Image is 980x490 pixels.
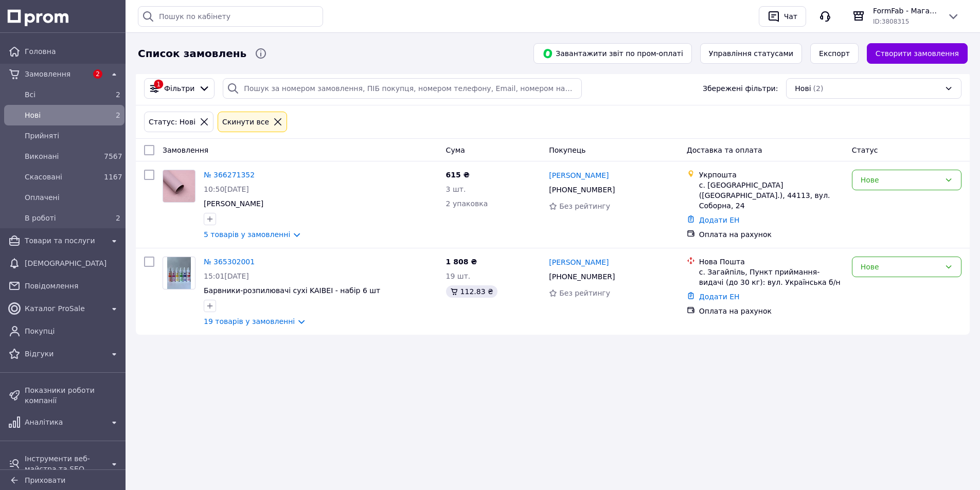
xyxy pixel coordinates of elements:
span: 2 [116,214,120,222]
span: Прийняті [25,131,120,141]
img: Фото товару [167,257,191,289]
span: Оплачені [25,192,120,203]
span: 2 [116,90,120,99]
div: Чат [782,9,799,24]
span: 615 ₴ [446,171,470,179]
a: 5 товарів у замовленні [204,230,290,239]
div: Укрпошта [699,170,844,180]
span: Cума [446,146,465,154]
span: Доставка та оплата [687,146,762,154]
div: Оплата на рахунок [699,229,844,240]
span: Нові [795,83,811,94]
span: Інструменти веб-майстра та SEO [25,453,104,474]
span: Показники роботи компанії [25,385,120,406]
span: Замовлення [163,146,208,154]
input: Пошук за номером замовлення, ПІБ покупця, номером телефону, Email, номером накладної [223,78,581,99]
div: Статус: Нові [147,116,198,128]
span: Скасовані [25,172,100,182]
span: Фільтри [164,83,194,94]
a: Фото товару [163,170,195,203]
span: Відгуки [25,349,104,359]
button: Чат [759,6,806,27]
span: Головна [25,46,120,57]
div: Нова Пошта [699,257,844,267]
div: 112.83 ₴ [446,285,497,298]
button: Управління статусами [700,43,802,64]
span: [PHONE_NUMBER] [549,186,615,194]
div: Нове [861,174,940,186]
a: Барвники-розпилювачі сухі KAIBEI - набір 6 шт [204,286,380,295]
span: 2 [93,69,102,79]
span: Збережені фільтри: [703,83,778,94]
span: Виконані [25,151,100,161]
a: № 365302001 [204,258,255,266]
input: Пошук по кабінету [138,6,323,27]
div: с. [GEOGRAPHIC_DATA] ([GEOGRAPHIC_DATA].), 44113, вул. Соборна, 24 [699,180,844,211]
span: ID: 3808315 [873,18,909,25]
span: Без рейтингу [559,289,610,297]
div: Нове [861,261,940,273]
span: [DEMOGRAPHIC_DATA] [25,258,120,268]
a: № 366271352 [204,171,255,179]
span: 15:01[DATE] [204,272,249,280]
a: [PERSON_NAME] [549,170,609,180]
span: 1 808 ₴ [446,258,477,266]
div: Оплата на рахунок [699,306,844,316]
a: [PERSON_NAME] [549,257,609,267]
a: Додати ЕН [699,216,740,224]
img: Фото товару [163,170,195,202]
span: (2) [813,84,824,93]
span: Повідомлення [25,281,120,291]
span: 19 шт. [446,272,471,280]
span: 3 шт. [446,185,466,193]
span: Покупці [25,326,120,336]
span: FormFab - Магазин для кондитера [873,6,939,16]
span: Всi [25,89,100,100]
span: 2 [116,111,120,119]
span: В роботі [25,213,100,223]
span: 2 упаковка [446,199,488,208]
span: Список замовлень [138,46,246,61]
button: Завантажити звіт по пром-оплаті [533,43,692,64]
span: 10:50[DATE] [204,185,249,193]
a: Фото товару [163,257,195,289]
span: Замовлення [25,69,87,79]
div: с. Загайпіль, Пункт приймання-видачі (до 30 кг): вул. Українська б/н [699,267,844,287]
a: [PERSON_NAME] [204,199,263,208]
span: Аналітика [25,417,104,427]
span: 1167 [104,173,122,181]
span: Нові [25,110,100,120]
a: 19 товарів у замовленні [204,317,295,325]
span: Приховати [25,476,65,484]
span: Товари та послуги [25,235,104,246]
span: [PHONE_NUMBER] [549,273,615,281]
a: Створити замовлення [867,43,968,64]
a: Додати ЕН [699,293,740,301]
button: Експорт [810,43,859,64]
span: 7567 [104,152,122,160]
span: Статус [852,146,878,154]
span: Без рейтингу [559,202,610,210]
span: Каталог ProSale [25,303,104,314]
div: Cкинути все [220,116,271,128]
span: Покупець [549,146,585,154]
